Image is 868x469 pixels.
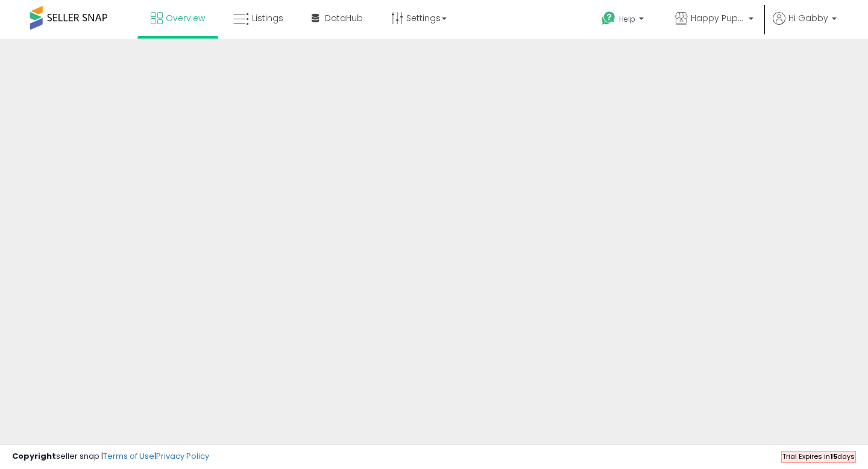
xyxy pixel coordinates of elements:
[166,12,205,24] span: Overview
[12,451,209,462] div: seller snap | |
[782,452,855,461] span: Trial Expires in days
[103,450,154,462] a: Terms of Use
[619,14,635,24] span: Help
[830,452,837,461] b: 15
[691,12,745,24] span: Happy Pup Express
[252,12,283,24] span: Listings
[592,2,656,39] a: Help
[788,12,828,24] span: Hi Gabby
[156,450,209,462] a: Privacy Policy
[601,11,616,26] i: Get Help
[325,12,363,24] span: DataHub
[12,450,56,462] strong: Copyright
[773,12,837,39] a: Hi Gabby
